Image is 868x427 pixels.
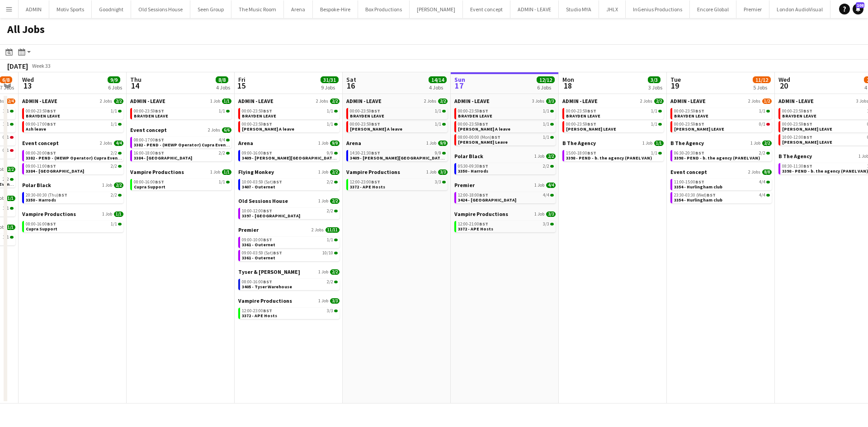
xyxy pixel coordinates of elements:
[458,109,488,113] span: 00:00-23:59
[350,122,380,127] span: 00:00-23:59
[242,121,338,131] a: 00:00-23:59BST1/1[PERSON_NAME] A leave
[782,168,868,174] span: 3398 - PEND - b. the agency (PANEL VAN)
[454,98,556,104] a: ADMIN - LEAVE3 Jobs3/3
[566,122,596,127] span: 00:00-23:59
[674,155,760,161] span: 3398 - PEND - b. the agency (PANEL VAN)
[856,2,864,8] span: 108
[350,108,446,118] a: 00:00-23:59BST1/1BRAYDEN LEAVE
[670,98,772,140] div: ADMIN - LEAVE2 Jobs1/200:00-23:59BST1/1BRAYDEN LEAVE00:00-23:59BST0/1[PERSON_NAME] LEAVE
[674,180,704,184] span: 11:00-15:00
[674,108,770,118] a: 00:00-23:59BST1/1BRAYDEN LEAVE
[371,150,380,156] span: BST
[22,140,123,182] div: Event concept2 Jobs4/408:00-20:00BST2/23382 - PEND - (MEWP Operator) Cupra Event Day09:00-11:00BS...
[100,99,112,104] span: 2 Jobs
[111,151,117,155] span: 2/2
[346,169,400,175] span: Vampire Productions
[543,135,549,140] span: 1/1
[155,150,164,156] span: BST
[491,134,500,140] span: BST
[19,0,49,18] button: ADMIN
[3,109,9,113] span: 1/1
[674,179,770,189] a: 11:00-15:00BST4/43354 - Hurlingham club
[566,151,596,155] span: 15:00-18:00
[316,99,328,104] span: 2 Jobs
[566,121,662,131] a: 00:00-23:59BST1/1[PERSON_NAME] LEAVE
[350,180,380,184] span: 12:00-23:00
[22,182,51,188] span: Polar Black
[242,113,276,119] span: BRAYDEN LEAVE
[130,98,231,104] a: ADMIN - LEAVE1 Job1/1
[642,141,652,146] span: 1 Job
[599,0,626,18] button: JHLX
[736,0,769,18] button: Premier
[566,113,600,119] span: BRAYDEN LEAVE
[762,141,772,146] span: 2/2
[330,169,340,175] span: 2/2
[853,4,863,14] a: 108
[562,98,598,104] span: ADMIN - LEAVE
[111,122,117,127] span: 1/1
[350,109,380,113] span: 00:00-23:59
[566,108,662,118] a: 00:00-23:59BST1/1BRAYDEN LEAVE
[759,180,765,184] span: 4/4
[546,183,556,188] span: 4/4
[458,192,554,202] a: 12:00-18:00BST4/43424 - [GEOGRAPHIC_DATA]
[410,0,463,18] button: [PERSON_NAME]
[26,155,129,161] span: 3382 - PEND - (MEWP Operator) Cupra Event Day
[273,179,282,185] span: BST
[510,0,559,18] button: ADMIN - LEAVE
[92,0,131,18] button: Goodnight
[219,151,225,155] span: 2/2
[222,127,231,133] span: 6/6
[759,109,765,113] span: 1/1
[263,150,272,156] span: BST
[231,0,284,18] button: The Music Room
[674,109,704,113] span: 00:00-23:59
[566,126,616,132] span: Chris Lane LEAVE
[327,109,333,113] span: 1/1
[190,0,231,18] button: Seen Group
[219,138,225,142] span: 4/4
[111,164,117,169] span: 2/2
[782,113,816,119] span: BRAYDEN LEAVE
[769,0,830,18] button: London AudioVisual
[543,164,549,169] span: 2/2
[782,139,832,145] span: ANDY SICK LEAVE
[350,150,446,160] a: 14:30-21:30BST9/93409 - [PERSON_NAME][GEOGRAPHIC_DATA] ([GEOGRAPHIC_DATA] Car))
[6,196,15,201] span: 1/1
[759,151,765,155] span: 2/2
[435,109,441,113] span: 1/1
[559,0,599,18] button: Studio MYA
[707,192,716,198] span: BST
[330,141,340,146] span: 9/9
[695,179,704,185] span: BST
[426,169,436,175] span: 1 Job
[458,163,554,174] a: 05:30-09:30BST2/23350 - Harrods
[674,151,704,155] span: 06:30-20:30
[6,99,15,104] span: 2/4
[371,108,380,114] span: BST
[313,0,358,18] button: Bespoke-Hire
[242,155,396,161] span: 3409 - Dorney lake (Breezy Car))
[358,0,410,18] button: Box Productions
[670,169,772,175] a: Event concept2 Jobs8/8
[210,99,220,104] span: 1 Job
[438,169,448,175] span: 3/3
[454,182,475,188] span: Premier
[134,150,230,160] a: 16:00-18:00BST2/23384 - [GEOGRAPHIC_DATA]
[242,108,338,118] a: 00:00-23:59BST1/1BRAYDEN LEAVE
[543,193,549,197] span: 4/4
[22,98,57,104] span: ADMIN - LEAVE
[587,150,596,156] span: BST
[458,135,500,140] span: 08:00-00:00 (Mon)
[238,140,340,146] a: Arena1 Job9/9
[22,140,59,146] span: Event concept
[748,99,760,104] span: 2 Jobs
[532,99,544,104] span: 3 Jobs
[534,154,544,159] span: 1 Job
[543,122,549,127] span: 1/1
[47,163,56,169] span: BST
[134,142,237,148] span: 3382 - PEND - (MEWP Operator) Cupra Event Day
[3,148,9,153] span: 0/1
[346,169,448,175] a: Vampire Productions1 Job3/3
